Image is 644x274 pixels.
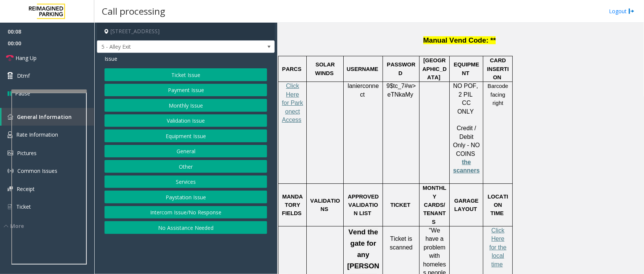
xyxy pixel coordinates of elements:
span: MANDATORY FIELDS [282,194,303,217]
span: NO POF, [453,83,478,89]
a: Click Here for Parkonect Access [282,83,303,123]
span: 2 PIL [458,91,472,98]
img: 'icon' [8,131,12,138]
span: lanierconnect [347,83,379,98]
button: General [105,145,267,158]
span: Manual Vend Code: ** [423,36,496,44]
img: 'icon' [8,168,14,174]
a: Click Here for the local time [489,228,506,268]
span: 9$tc_7#w> [386,83,416,89]
span: VALIDATIONS [310,198,340,212]
span: LOCATION TIME [488,194,509,217]
img: logout [629,7,635,15]
span: CARD INSERTION [487,57,509,80]
button: Other [105,160,267,173]
img: 'icon' [8,203,12,210]
h3: Call processing [98,2,169,20]
span: Credit / Debit Only - NO COINS [453,125,480,157]
button: Ticket Issue [105,68,267,81]
img: 'icon' [8,114,13,120]
button: Services [105,175,267,188]
span: MONTHLY CARDS/TENANTS [423,185,446,225]
img: 'icon' [8,186,13,191]
button: Validation Issue [105,114,267,127]
span: SOLAR WINDS [315,62,335,76]
a: General Information [2,108,94,126]
span: Ticket is scanned [390,236,413,250]
div: More [4,222,94,230]
span: USERNAME [347,66,378,72]
button: Payment Issue [105,84,267,97]
button: Paystation Issue [105,191,267,203]
button: No Assistance Needed [105,221,267,234]
span: PARCS [282,66,301,72]
span: TICKET [390,202,410,208]
span: GARAGE LAYOUT [454,198,478,212]
span: APPROVED VALIDATION LIST [348,194,379,217]
a: the scanners [453,159,480,174]
button: Intercom Issue/No Response [105,206,267,219]
img: 'icon' [8,151,13,155]
button: Equipment Issue [105,129,267,142]
span: Barcode facing right [488,83,509,106]
span: eTNkaMy [387,91,413,98]
span: [GEOGRAPHIC_DATA] [423,57,447,80]
span: PASSWORD [387,62,415,76]
span: 5 - Alley Exit [97,41,239,53]
span: EQUIPMENT [454,62,480,76]
span: the scanners [453,159,480,174]
span: Issue [105,55,117,63]
span: Hang Up [15,54,37,62]
span: Dtmf [17,72,30,80]
button: Monthly Issue [105,99,267,112]
span: CC ONLY [457,100,474,114]
a: Logout [609,7,635,15]
h4: [STREET_ADDRESS] [97,23,275,40]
